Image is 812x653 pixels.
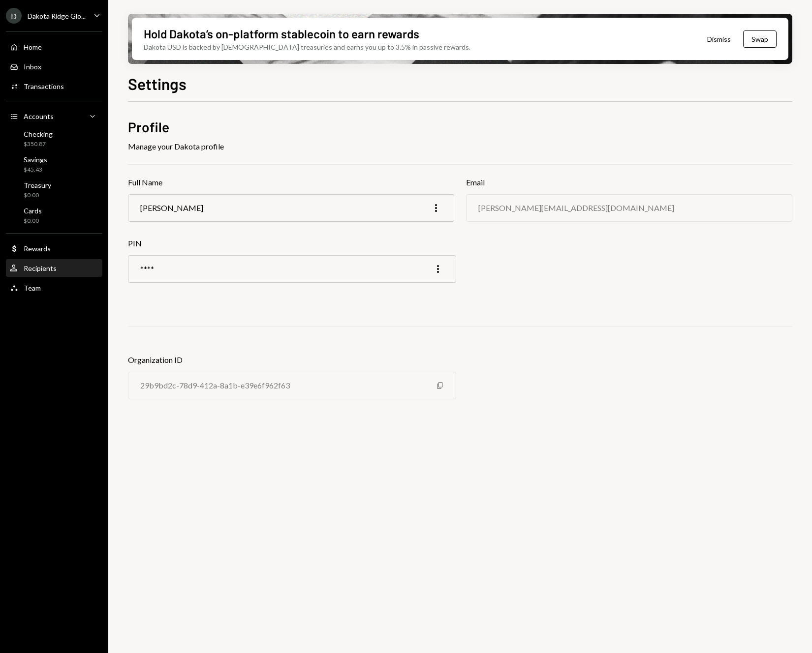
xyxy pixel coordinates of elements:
[140,203,203,212] div: [PERSON_NAME]
[128,177,454,188] h3: Full Name
[24,284,41,292] div: Team
[24,191,51,200] div: $0.00
[128,237,456,249] h3: PIN
[24,181,51,189] div: Treasury
[6,107,102,125] a: Accounts
[6,8,22,24] div: D
[6,204,102,227] a: Cards$0.00
[6,38,102,56] a: Home
[24,264,57,272] div: Recipients
[6,77,102,95] a: Transactions
[144,26,419,42] div: Hold Dakota’s on-platform stablecoin to earn rewards
[6,239,102,257] a: Rewards
[6,127,102,150] a: Checking$350.87
[6,178,102,202] a: Treasury$0.00
[24,43,42,51] div: Home
[6,259,102,277] a: Recipients
[128,141,792,152] div: Manage your Dakota profile
[743,30,777,48] button: Swap
[24,140,53,148] div: $350.87
[6,58,102,75] a: Inbox
[24,82,64,90] div: Transactions
[24,112,54,120] div: Accounts
[24,166,47,174] div: $45.43
[24,155,47,164] div: Savings
[128,74,187,93] h1: Settings
[478,203,674,212] div: [PERSON_NAME][EMAIL_ADDRESS][DOMAIN_NAME]
[28,12,86,20] div: Dakota Ridge Glo...
[24,244,51,253] div: Rewards
[140,381,290,390] div: 29b9bd2c-78d9-412a-8a1b-e39e6f962f63
[6,152,102,176] a: Savings$45.43
[24,217,42,225] div: $0.00
[695,28,743,51] button: Dismiss
[128,118,792,137] h2: Profile
[24,62,41,71] div: Inbox
[24,130,53,138] div: Checking
[6,279,102,297] a: Team
[24,207,42,215] div: Cards
[144,42,470,52] div: Dakota USD is backed by [DEMOGRAPHIC_DATA] treasuries and earns you up to 3.5% in passive rewards.
[128,354,456,366] h3: Organization ID
[466,177,792,188] h3: Email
